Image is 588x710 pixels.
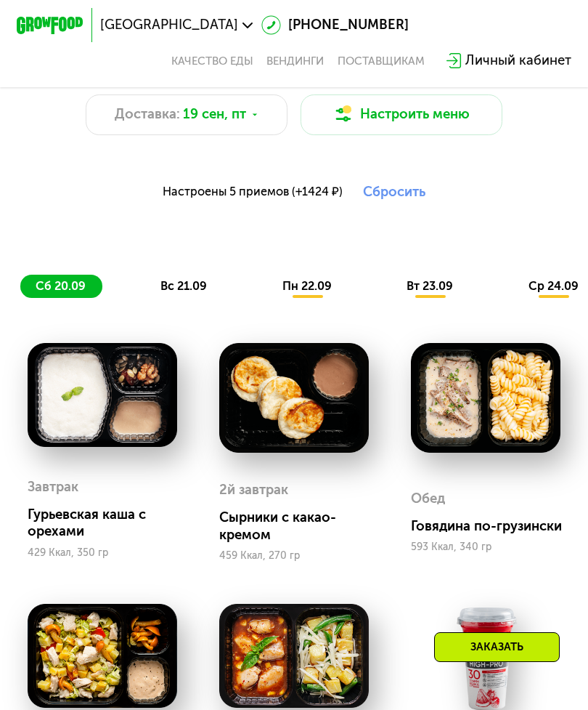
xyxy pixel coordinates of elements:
[411,518,573,535] div: Говядина по-грузински
[282,279,332,293] span: пн 22.09
[115,105,180,125] span: Доставка:
[219,477,288,503] div: 2й завтрак
[171,55,253,68] a: Качество еды
[301,94,502,135] button: Настроить меню
[28,507,190,540] div: Гурьевская каша с орехами
[407,279,453,293] span: вт 23.09
[363,184,425,201] button: Сбросить
[100,18,238,32] span: [GEOGRAPHIC_DATA]
[338,55,425,68] div: поставщикам
[219,550,369,562] div: 459 Ккал, 270 гр
[465,51,571,71] div: Личный кабинет
[266,55,324,68] a: Вендинги
[411,486,445,512] div: Обед
[160,279,207,293] span: вс 21.09
[219,509,382,543] div: Сырники с какао-кремом
[28,475,78,500] div: Завтрак
[28,547,177,559] div: 429 Ккал, 350 гр
[163,186,343,198] span: Настроены 5 приемов (+1424 ₽)
[411,541,560,553] div: 593 Ккал, 340 гр
[434,632,560,662] div: Заказать
[183,105,246,125] span: 19 сен, пт
[261,15,409,36] a: [PHONE_NUMBER]
[528,279,579,293] span: ср 24.09
[36,279,86,293] span: сб 20.09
